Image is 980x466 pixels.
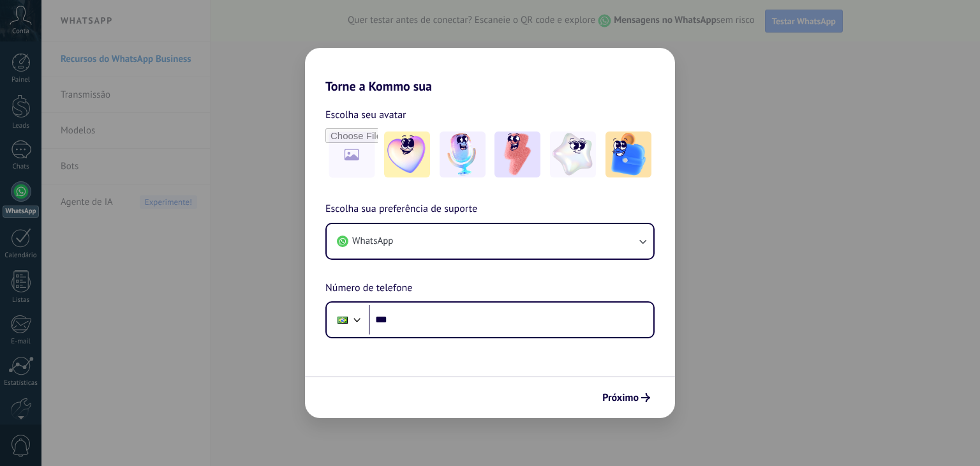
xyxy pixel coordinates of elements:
[325,201,477,218] span: Escolha sua preferência de suporte
[327,224,653,259] button: WhatsApp
[325,107,406,123] span: Escolha seu avatar
[440,132,486,177] img: -2.jpeg
[605,132,651,177] img: -5.jpeg
[494,132,540,177] img: -3.jpeg
[352,235,393,248] span: WhatsApp
[597,387,656,409] button: Próximo
[330,306,355,333] div: Brazil: + 55
[384,132,430,177] img: -1.jpeg
[325,280,412,297] span: Número de telefone
[602,393,639,402] span: Próximo
[305,48,675,94] h2: Torne a Kommo sua
[550,132,596,177] img: -4.jpeg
